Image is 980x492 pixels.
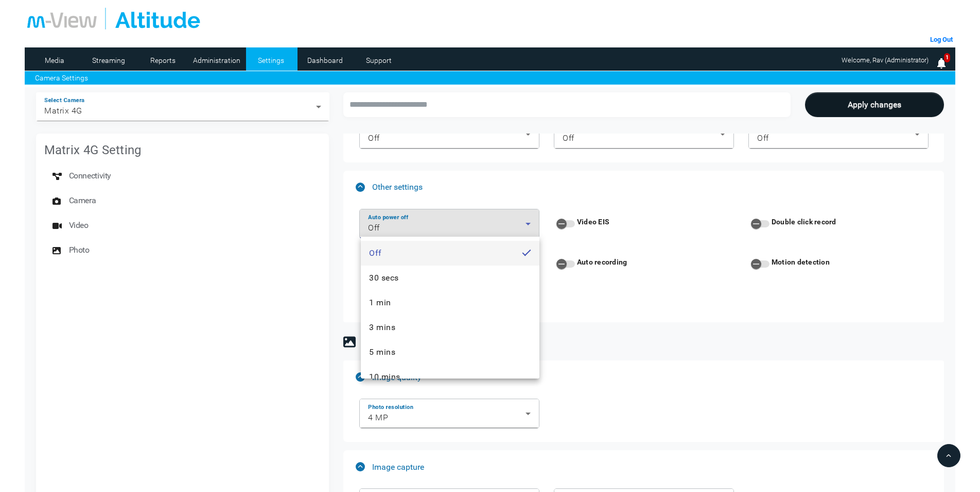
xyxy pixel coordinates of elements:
[944,53,950,63] span: 1
[369,247,382,259] span: Off
[369,346,395,358] span: 5 mins
[369,371,400,383] span: 10 mins
[935,57,948,70] img: bell25.png
[369,321,395,334] span: 3 mins
[369,272,399,284] span: 30 secs
[369,297,391,309] span: 1 min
